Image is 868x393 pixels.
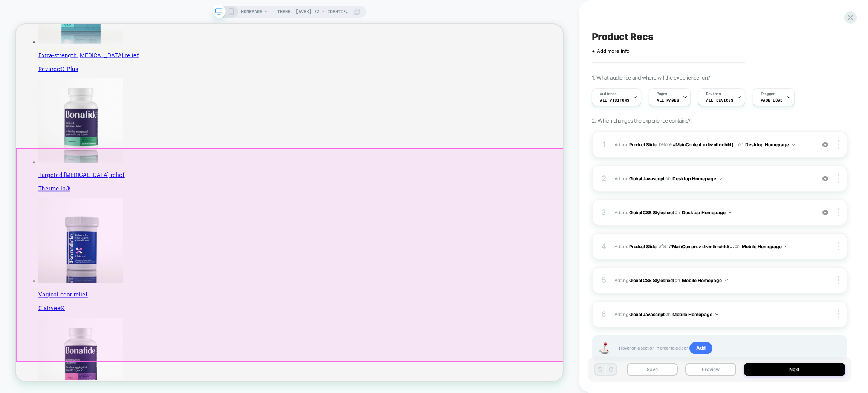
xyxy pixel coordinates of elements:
img: close [838,242,839,250]
button: Mobile Homepage [742,242,788,251]
span: Theme: [AVEX] ZZ - Identify Users [277,6,349,18]
span: Hover on a section in order to edit or [619,342,839,354]
span: Adding [614,208,811,217]
p: Targeted [MEDICAL_DATA] relief [30,196,730,206]
b: Global Javascript [629,175,665,181]
p: Clairvee® [30,373,730,384]
img: down arrow [792,144,795,146]
button: Desktop Homepage [682,208,732,217]
span: BEFORE [659,141,672,147]
a: Thermella Targeted [MEDICAL_DATA] relief Thermella® [30,72,730,224]
img: close [838,174,839,183]
b: Global CSS Stylesheet [629,277,674,283]
span: + Add more info [592,48,630,54]
button: Next [744,363,845,376]
button: Desktop Homepage [672,174,722,183]
span: Product Recs [592,31,653,42]
a: Clairvee Vaginal odor relief Clairvee® [30,232,730,384]
b: Product Slider [629,243,658,249]
span: ALL PAGES [657,98,679,103]
b: Global CSS Stylesheet [629,209,674,215]
div: 4 [600,239,608,253]
img: close [838,310,839,318]
span: on [665,310,670,318]
span: on [665,174,670,183]
div: 3 [600,206,608,219]
span: HOMEPAGE [241,6,262,18]
span: on [675,208,680,216]
span: on [735,242,740,250]
div: 2 [600,172,608,185]
span: Audience [600,91,617,97]
img: close [838,208,839,216]
span: Trigger [761,91,775,97]
span: Adding [614,310,811,319]
button: Save [627,363,678,376]
span: 1. What audience and where will the experience run? [592,74,710,81]
span: Page Load [761,98,783,103]
img: down arrow [719,178,722,180]
p: Thermella® [30,214,730,224]
span: Devices [706,91,721,97]
span: on [738,140,743,149]
div: 1 [600,138,608,151]
span: 2. Which changes the experience contains? [592,117,690,124]
img: Clairvee [30,232,143,345]
img: close [838,140,839,149]
img: down arrow [725,279,728,281]
button: Desktop Homepage [745,140,795,149]
span: Adding [614,141,658,147]
button: Mobile Homepage [682,276,728,285]
span: Adding [614,276,811,285]
img: Joystick [596,342,611,354]
img: down arrow [729,212,732,213]
div: 6 [600,307,608,321]
img: close [838,276,839,284]
button: Mobile Homepage [672,310,718,319]
img: crossed eye [822,209,828,216]
img: crossed eye [822,141,828,148]
span: on [675,276,680,284]
img: crossed eye [822,175,828,182]
span: Pages [657,91,667,97]
div: 5 [600,273,608,287]
b: Global Javascript [629,311,665,317]
span: AFTER [659,243,668,249]
button: Preview [685,363,736,376]
img: down arrow [785,246,788,247]
span: #MainContent > div:nth-child(... [673,141,737,147]
span: Adding [614,174,811,183]
span: All Visitors [600,98,630,103]
b: Product Slider [629,141,658,147]
span: Adding [614,243,658,249]
span: Add [689,342,712,354]
p: Revaree® Plus [30,54,730,65]
p: Vaginal odor relief [30,355,730,366]
span: #MainContent > div:nth-child(... [669,243,734,249]
img: down arrow [715,313,718,315]
img: Thermella [30,72,143,186]
p: Extra-strength [MEDICAL_DATA] relief [30,36,730,47]
span: ALL DEVICES [706,98,733,103]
